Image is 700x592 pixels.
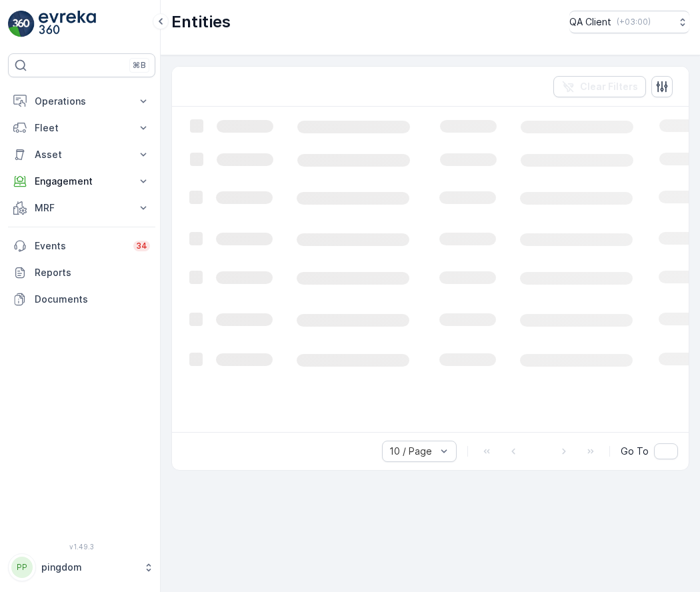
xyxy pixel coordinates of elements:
a: Documents [8,286,155,313]
p: Fleet [35,121,129,135]
img: logo_light-DOdMpM7g.png [39,11,96,37]
p: Entities [171,11,231,33]
a: Events34 [8,233,155,259]
p: pingdom [41,561,137,574]
p: Clear Filters [580,80,638,93]
p: ( +03:00 ) [617,17,651,27]
p: 34 [136,241,147,251]
p: Events [35,239,125,253]
button: Asset [8,141,155,168]
p: Documents [35,293,150,306]
p: Asset [35,148,129,161]
button: Fleet [8,115,155,141]
button: Engagement [8,168,155,195]
img: logo [8,11,35,37]
span: Go To [621,445,649,458]
button: Clear Filters [553,76,646,97]
p: Reports [35,266,150,279]
p: Operations [35,95,129,108]
p: Engagement [35,175,129,188]
button: PPpingdom [8,553,155,581]
button: QA Client(+03:00) [569,11,689,33]
p: QA Client [569,15,611,29]
span: v 1.49.3 [8,543,155,551]
button: MRF [8,195,155,221]
p: MRF [35,201,129,215]
p: ⌘B [133,60,146,71]
button: Operations [8,88,155,115]
div: PP [11,557,33,578]
a: Reports [8,259,155,286]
